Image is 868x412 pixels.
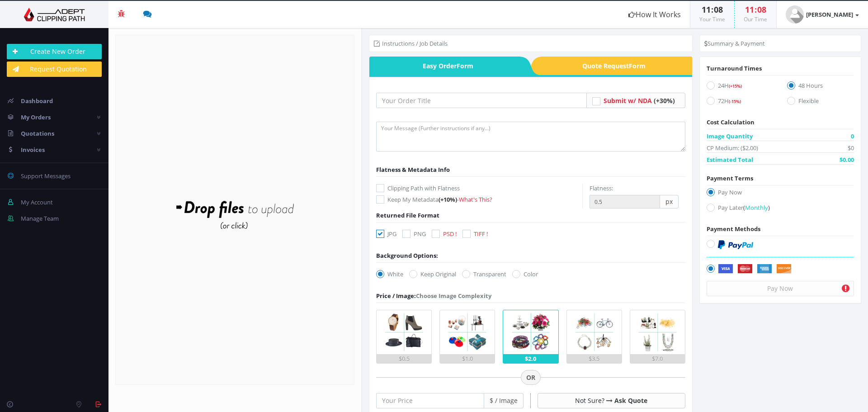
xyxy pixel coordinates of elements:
input: Your Order Title [376,93,587,108]
img: Adept Graphics [7,8,102,21]
span: Easy Order [369,57,519,75]
a: [PERSON_NAME] [777,1,868,28]
div: $3.5 [567,354,622,363]
span: (+10%) [439,195,457,204]
label: Clipping Path with Flatness [376,184,582,193]
div: $0.5 [377,354,431,363]
span: 11 [745,4,754,15]
a: (-15%) [729,97,741,105]
img: 2.png [445,310,489,354]
div: Background Options: [376,251,438,260]
span: : [754,4,757,15]
label: 24H [707,81,774,93]
span: OR [521,370,541,385]
img: user_default.jpg [786,5,804,24]
span: Not Sure? [575,396,604,405]
span: px [660,195,679,208]
img: 5.png [636,310,679,354]
span: $0.00 [840,155,854,164]
a: What's This? [459,195,492,204]
a: How It Works [619,1,690,28]
span: Payment Terms [707,174,753,182]
a: Ask Quote [614,396,647,405]
span: Manage Team [21,214,59,223]
span: Estimated Total [707,155,753,164]
label: Flatness: [590,184,613,193]
span: Monthly [745,204,768,212]
a: Request Quotation [7,62,102,77]
span: Price / Image: [376,292,416,300]
span: Submit w/ NDA [604,96,652,105]
small: Your Time [699,15,725,23]
span: My Orders [21,113,51,121]
span: Invoices [21,146,45,154]
div: $7.0 [630,354,685,363]
span: (+15%) [729,83,742,89]
a: Quote RequestForm [542,57,692,75]
label: Transparent [462,270,506,279]
i: Form [457,62,473,70]
img: Securely by Stripe [718,264,792,274]
span: (+30%) [654,96,675,105]
span: Cost Calculation [707,118,755,126]
a: Submit w/ NDA (+30%) [604,96,675,105]
span: CP Medium: ($2.00) [707,143,758,152]
label: Keep My Metadata - [376,195,582,204]
label: 48 Hours [787,81,854,93]
li: Summary & Payment [704,39,765,48]
span: Flatness & Metadata Info [376,166,450,174]
label: PNG [402,229,426,238]
span: 11 [702,4,711,15]
span: Image Quantity [707,132,753,141]
span: PSD ! [443,230,457,238]
span: $0 [848,143,854,152]
strong: [PERSON_NAME] [806,10,853,19]
span: 08 [714,4,723,15]
span: Payment Methods [707,225,760,233]
span: 0 [851,132,854,141]
a: (+15%) [729,81,742,90]
li: Instructions / Job Details [374,39,448,48]
small: Our Time [744,15,767,23]
span: Support Messages [21,172,71,180]
label: Pay Later [707,203,854,215]
input: Your Price [376,393,484,408]
span: Returned File Format [376,211,439,219]
div: Choose Image Complexity [376,291,491,300]
a: Create New Order [7,44,102,59]
span: Dashboard [21,97,53,105]
img: 4.png [572,310,616,354]
i: Form [629,62,646,70]
span: Quotations [21,129,54,137]
label: Keep Original [409,270,456,279]
img: 1.png [382,310,426,354]
a: Easy OrderForm [369,57,519,75]
span: My Account [21,198,53,206]
label: Color [512,270,538,279]
span: TIFF ! [474,230,488,238]
div: $2.0 [503,354,558,363]
span: : [711,4,714,15]
span: (-15%) [729,99,741,104]
span: Turnaround Times [707,64,762,72]
label: Pay Now [707,188,854,200]
label: Flexible [787,96,854,109]
a: (Monthly) [743,204,770,212]
span: Quote Request [542,57,692,75]
img: PayPal [718,240,753,249]
label: White [376,270,403,279]
label: JPG [376,229,396,238]
label: 72H [707,96,774,109]
div: $1.0 [440,354,495,363]
span: $ / Image [484,393,524,408]
span: 08 [757,4,766,15]
img: 3.png [509,310,553,354]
